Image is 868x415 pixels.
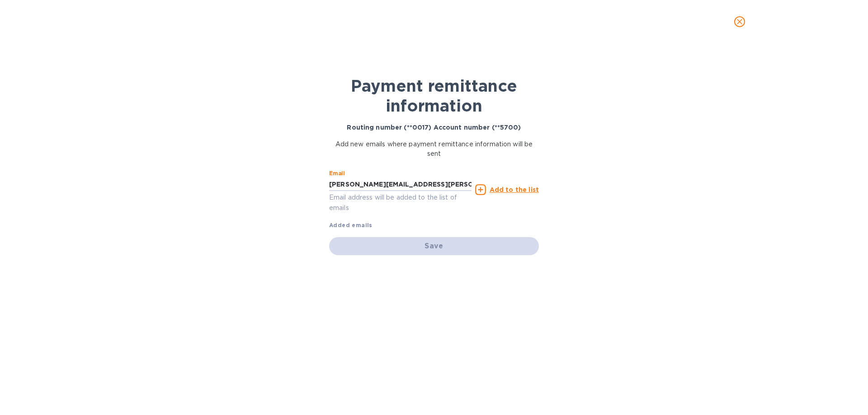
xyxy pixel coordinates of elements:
[347,124,521,131] b: Routing number (**0017) Account number (**5700)
[490,186,539,193] u: Add to the list
[729,11,750,33] button: close
[329,192,472,213] p: Email address will be added to the list of emails
[329,222,373,228] b: Added emails
[329,177,472,191] input: Enter email
[351,76,517,116] b: Payment remittance information
[329,171,345,177] label: Email
[329,140,539,159] p: Add new emails where payment remittance information will be sent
